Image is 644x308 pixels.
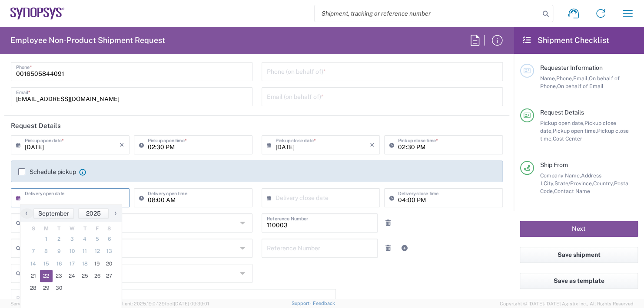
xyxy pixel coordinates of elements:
[398,242,411,254] a: Add Reference
[53,258,66,270] span: 16
[27,282,40,294] span: 28
[554,188,590,194] span: Contact Name
[33,208,74,219] button: September
[66,270,79,282] span: 24
[540,172,581,179] span: Company Name,
[91,233,103,245] span: 5
[40,258,53,270] span: 15
[10,301,115,306] span: Server: 2025.19.0-d447cefac8f
[40,233,53,245] span: 1
[91,270,103,282] span: 26
[11,121,61,130] h2: Request Details
[40,282,53,294] span: 29
[66,224,79,233] th: weekday
[103,233,115,245] span: 6
[103,258,115,270] span: 20
[27,245,40,257] span: 7
[40,224,53,233] th: weekday
[53,224,66,233] th: weekday
[91,258,103,270] span: 19
[40,270,53,282] span: 22
[10,35,165,46] h2: Employee Non-Product Shipment Request
[91,245,103,257] span: 12
[540,120,584,126] span: Pickup open date,
[53,245,66,257] span: 9
[78,233,91,245] span: 4
[521,35,609,46] h2: Shipment Checklist
[382,217,394,229] a: Remove Reference
[540,161,568,168] span: Ship From
[38,210,69,217] span: September
[291,301,313,306] a: Support
[103,245,115,257] span: 13
[313,301,335,306] a: Feedback
[103,270,115,282] span: 27
[18,168,76,175] label: Schedule pickup
[78,245,91,257] span: 11
[520,221,638,237] button: Next
[20,208,122,219] bs-datepicker-navigation-view: ​ ​ ​
[78,224,91,233] th: weekday
[66,245,79,257] span: 10
[66,258,79,270] span: 17
[520,247,638,263] button: Save shipment
[540,75,556,82] span: Name,
[40,245,53,257] span: 8
[500,300,634,308] span: Copyright © [DATE]-[DATE] Agistix Inc., All Rights Reserved
[540,64,603,71] span: Requester Information
[554,180,593,187] span: State/Province,
[120,138,124,152] i: ×
[78,270,91,282] span: 25
[53,270,66,282] span: 23
[53,233,66,245] span: 2
[593,180,614,187] span: Country,
[20,208,33,218] span: ‹
[109,208,122,219] button: ›
[174,301,209,306] span: [DATE] 09:39:01
[556,75,573,82] span: Phone,
[573,75,589,82] span: Email,
[78,208,109,219] button: 2025
[103,224,115,233] th: weekday
[27,258,40,270] span: 14
[91,224,103,233] th: weekday
[53,282,66,294] span: 30
[315,5,540,22] input: Shipment, tracking or reference number
[544,180,554,187] span: City,
[66,233,79,245] span: 3
[540,109,584,116] span: Request Details
[78,258,91,270] span: 18
[86,210,101,217] span: 2025
[553,128,597,134] span: Pickup open time,
[520,273,638,289] button: Save as template
[553,135,582,142] span: Cost Center
[557,83,604,89] span: On behalf of Email
[370,138,375,152] i: ×
[27,270,40,282] span: 21
[382,242,394,254] a: Remove Reference
[20,208,33,219] button: ‹
[27,224,40,233] th: weekday
[109,208,122,218] span: ›
[119,301,209,306] span: Client: 2025.19.0-129fbcf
